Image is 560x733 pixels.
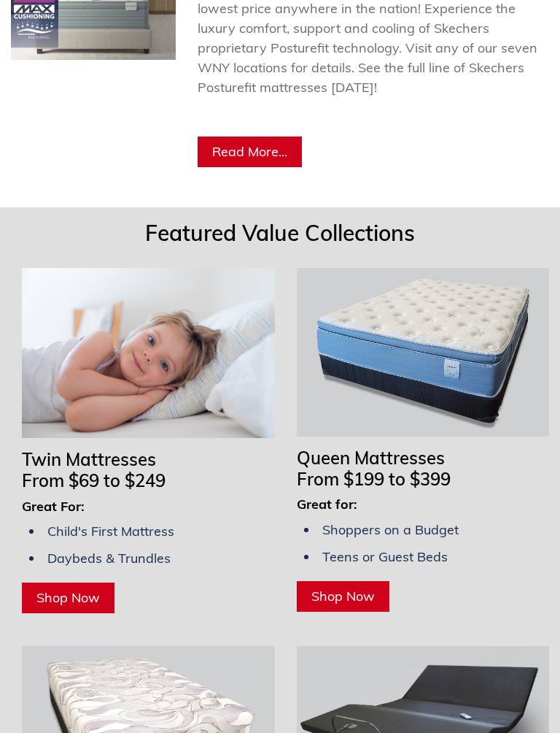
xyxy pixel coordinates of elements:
span: Teens or Guest Beds [322,548,448,565]
a: Read More... [198,137,302,167]
a: Shop Now [22,583,114,613]
span: Shop Now [36,589,100,606]
span: From $69 to $249 [22,469,166,491]
span: Read More... [212,143,287,160]
span: From $199 to $399 [297,468,451,490]
a: Shop Now [297,581,389,612]
img: Queen Mattresses From $199 to $349 [297,268,550,437]
span: Great For: [22,498,85,515]
span: Child's First Mattress [47,523,174,540]
img: Twin Mattresses From $69 to $169 [22,268,275,438]
span: Shoppers on a Budget [322,521,459,538]
span: Daybeds & Trundles [47,550,171,567]
span: Queen Mattresses [297,447,445,469]
span: Shop Now [311,588,375,605]
span: Great for: [297,496,357,513]
span: Twin Mattresses [22,448,156,470]
span: Featured Value Collections [145,219,415,247]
